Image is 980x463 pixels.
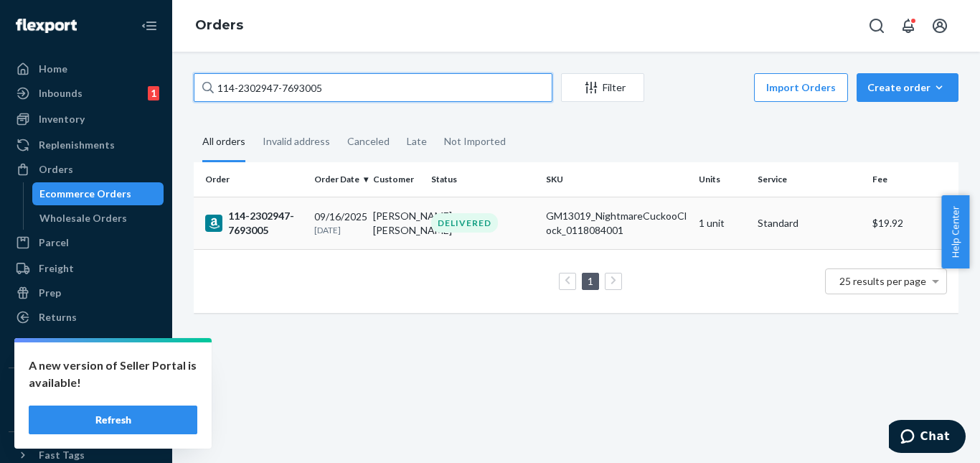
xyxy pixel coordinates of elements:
[39,112,85,126] div: Inventory
[308,162,367,197] th: Order Date
[194,73,552,102] input: Search orders
[693,197,752,249] td: 1 unit
[857,73,958,102] button: Create order
[9,380,164,403] button: Integrations
[9,306,164,329] a: Returns
[894,11,923,40] button: Open notifications
[202,123,245,162] div: All orders
[39,187,131,201] div: Ecommerce Orders
[9,281,164,304] a: Prep
[314,224,362,236] p: [DATE]
[39,211,127,225] div: Wholesale Orders
[562,80,644,95] div: Filter
[39,310,77,324] div: Returns
[941,195,969,268] button: Help Center
[39,62,67,76] div: Home
[758,216,861,230] p: Standard
[693,162,752,197] th: Units
[148,86,159,100] div: 1
[373,173,420,185] div: Customer
[195,17,243,33] a: Orders
[9,82,164,105] a: Inbounds1
[347,123,390,160] div: Canceled
[16,19,77,33] img: Flexport logo
[431,213,498,233] div: DELIVERED
[29,406,197,434] button: Refresh
[444,123,506,160] div: Not Imported
[135,11,164,40] button: Close Navigation
[754,73,848,102] button: Import Orders
[39,336,87,350] div: Reporting
[540,162,693,197] th: SKU
[205,209,303,238] div: 114-2302947-7693005
[867,162,958,197] th: Fee
[9,158,164,181] a: Orders
[39,261,74,276] div: Freight
[925,11,954,40] button: Open account menu
[9,408,164,426] a: Add Integration
[39,235,69,250] div: Parcel
[425,162,540,197] th: Status
[9,57,164,80] a: Home
[194,162,308,197] th: Order
[9,108,164,131] a: Inventory
[39,138,115,152] div: Replenishments
[9,231,164,254] a: Parcel
[39,448,85,462] div: Fast Tags
[39,286,61,300] div: Prep
[862,11,891,40] button: Open Search Box
[546,209,687,238] div: GM13019_NightmareCuckooClock_0118084001
[39,86,83,100] div: Inbounds
[585,275,596,287] a: Page 1 is your current page
[314,210,362,236] div: 09/16/2025
[889,420,966,456] iframe: Opens a widget where you can chat to one of our agents
[367,197,426,249] td: [PERSON_NAME] [PERSON_NAME]
[39,162,73,177] div: Orders
[32,182,164,205] a: Ecommerce Orders
[9,332,164,355] a: Reporting
[29,357,197,391] p: A new version of Seller Portal is available!
[561,73,644,102] button: Filter
[9,134,164,156] a: Replenishments
[407,123,427,160] div: Late
[184,5,255,47] ol: breadcrumbs
[867,197,958,249] td: $19.92
[839,275,926,287] span: 25 results per page
[867,80,948,95] div: Create order
[32,207,164,230] a: Wholesale Orders
[752,162,867,197] th: Service
[9,257,164,280] a: Freight
[263,123,330,160] div: Invalid address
